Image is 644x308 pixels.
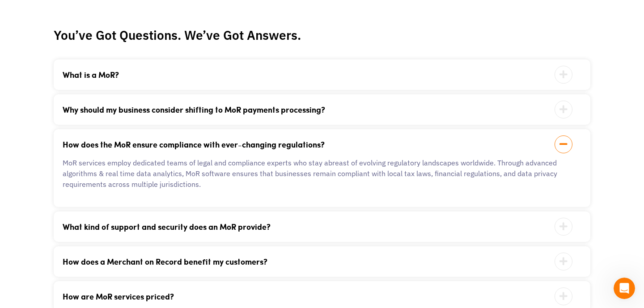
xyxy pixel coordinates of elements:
div: How does the MoR ensure compliance with ever-changing regulations? [63,148,559,190]
a: What kind of support and security does an MoR provide? [63,223,559,231]
p: MoR services employ dedicated teams of legal and compliance experts who stay abreast of evolving ... [63,157,559,190]
iframe: Intercom live chat [614,278,635,299]
a: Why should my business consider shifting to MoR payments processing? [63,105,559,114]
a: How does a Merchant on Record benefit my customers? [63,257,559,266]
a: How does the MoR ensure compliance with ever-changing regulations? [63,140,559,148]
a: How are MoR services priced? [63,292,559,300]
h3: You’ve Got Questions. We’ve Got Answers. [54,29,590,42]
a: What is a MoR? [63,71,559,79]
